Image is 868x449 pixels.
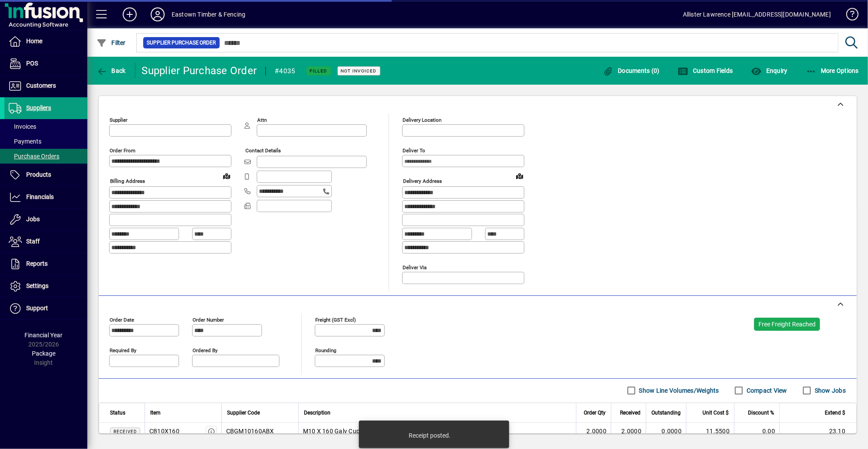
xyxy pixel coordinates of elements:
[221,423,298,440] td: CBGM10160ABX
[4,31,87,52] a: Home
[804,63,861,79] button: More Options
[4,53,87,75] a: POS
[275,64,295,78] div: #4035
[9,138,41,145] span: Payments
[110,117,127,123] mat-label: Supplier
[646,423,686,440] td: 0.0000
[26,260,48,267] span: Reports
[303,427,409,435] span: M10 X 160 Galv Cup Head Bolt W/Nut
[4,134,87,149] a: Payments
[110,316,134,322] mat-label: Order date
[4,119,87,134] a: Invoices
[576,423,611,440] td: 2.0000
[4,75,87,97] a: Customers
[220,169,234,183] a: View on map
[149,427,179,435] div: CB10X160
[315,347,336,353] mat-label: Rounding
[96,39,126,46] span: Filter
[813,386,846,395] label: Show Jobs
[26,305,48,312] span: Support
[96,67,126,74] span: Back
[403,117,441,123] mat-label: Delivery Location
[611,423,646,440] td: 2.0000
[840,2,857,30] a: Knowledge Base
[26,38,42,45] span: Home
[749,63,789,79] button: Enquiry
[193,347,217,353] mat-label: Ordered by
[734,423,779,440] td: 0.00
[26,171,51,178] span: Products
[758,321,816,328] span: Free Freight Reached
[4,275,87,297] a: Settings
[144,7,172,22] button: Profile
[676,63,735,79] button: Custom Fields
[26,216,40,223] span: Jobs
[227,408,260,418] span: Supplier Code
[4,231,87,253] a: Staff
[94,63,128,79] button: Back
[310,68,327,74] span: Filled
[110,347,136,353] mat-label: Required by
[341,68,377,74] span: Not Invoiced
[620,408,641,418] span: Received
[651,408,681,418] span: Outstanding
[584,408,606,418] span: Order Qty
[513,169,527,183] a: View on map
[25,332,63,339] span: Financial Year
[683,7,831,21] div: Allister Lawrence [EMAIL_ADDRESS][DOMAIN_NAME]
[409,431,451,440] div: Receipt posted.
[4,186,87,208] a: Financials
[32,350,55,357] span: Package
[601,63,662,79] button: Documents (0)
[26,193,54,200] span: Financials
[403,147,425,154] mat-label: Deliver To
[825,408,845,418] span: Extend $
[26,104,51,111] span: Suppliers
[315,316,356,322] mat-label: Freight (GST excl)
[603,67,660,74] span: Documents (0)
[110,408,125,418] span: Status
[748,408,774,418] span: Discount %
[172,7,245,21] div: Eastown Timber & Fencing
[4,209,87,230] a: Jobs
[87,63,135,79] app-page-header-button: Back
[4,149,87,164] a: Purchase Orders
[116,7,144,22] button: Add
[94,35,128,51] button: Filter
[678,67,733,74] span: Custom Fields
[193,316,224,322] mat-label: Order number
[686,423,734,440] td: 11.5500
[142,64,257,78] div: Supplier Purchase Order
[26,238,40,245] span: Staff
[114,429,137,434] span: Received
[4,253,87,275] a: Reports
[150,408,161,418] span: Item
[745,386,787,395] label: Compact View
[304,408,331,418] span: Description
[257,117,267,123] mat-label: Attn
[751,67,787,74] span: Enquiry
[779,423,856,440] td: 23.10
[703,408,729,418] span: Unit Cost $
[9,153,59,160] span: Purchase Orders
[110,147,135,154] mat-label: Order from
[403,264,427,270] mat-label: Deliver via
[9,123,36,130] span: Invoices
[26,60,38,67] span: POS
[806,67,859,74] span: More Options
[26,82,56,89] span: Customers
[26,282,48,289] span: Settings
[637,386,719,395] label: Show Line Volumes/Weights
[4,164,87,186] a: Products
[147,38,216,47] span: Supplier Purchase Order
[4,298,87,319] a: Support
